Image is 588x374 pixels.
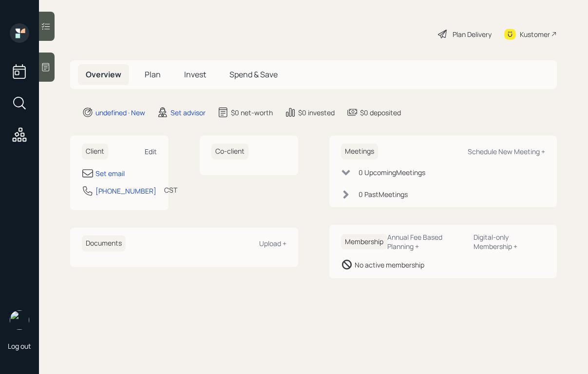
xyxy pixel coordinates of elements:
[355,260,424,270] div: No active membership
[359,167,425,178] div: 0 Upcoming Meeting s
[468,147,545,156] div: Schedule New Meeting +
[360,107,401,118] div: $0 deposited
[86,69,121,80] span: Overview
[164,185,177,195] div: CST
[341,143,378,160] h6: Meetings
[231,107,273,118] div: $0 net-worth
[341,234,387,250] h6: Membership
[387,232,466,251] div: Annual Fee Based Planning +
[298,107,335,118] div: $0 invested
[8,341,31,351] div: Log out
[145,69,161,80] span: Plan
[359,189,408,199] div: 0 Past Meeting s
[520,29,550,39] div: Kustomer
[82,235,126,251] h6: Documents
[453,29,492,39] div: Plan Delivery
[171,107,206,118] div: Set advisor
[184,69,206,80] span: Invest
[10,310,29,330] img: robby-grisanti-headshot.png
[82,143,108,160] h6: Client
[95,107,145,118] div: undefined · New
[211,143,248,160] h6: Co-client
[259,239,286,248] div: Upload +
[95,168,125,178] div: Set email
[95,186,156,196] div: [PHONE_NUMBER]
[145,147,157,156] div: Edit
[474,232,545,251] div: Digital-only Membership +
[229,69,278,80] span: Spend & Save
